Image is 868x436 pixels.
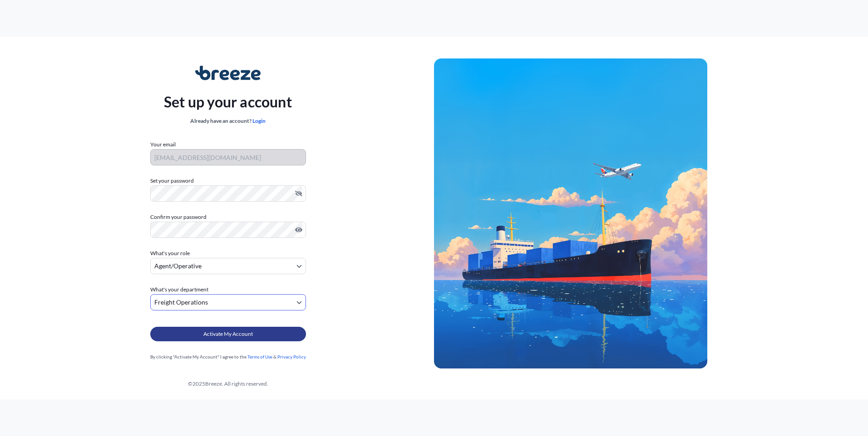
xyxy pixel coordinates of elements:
[247,354,272,359] a: Terms of Use
[150,176,306,185] label: Set your password
[154,298,208,307] span: Freight Operations
[295,226,302,233] button: Show password
[154,262,202,271] span: Agent/Operative
[164,116,292,126] div: Already have an account?
[150,285,208,294] span: What's your department
[22,379,434,388] div: © 2025 Breeze. All rights reserved.
[195,66,261,80] img: Breeze
[150,140,176,149] label: Your email
[150,294,306,310] button: Freight Operations
[164,91,292,113] p: Set up your account
[150,249,190,258] span: What's your role
[150,352,306,361] div: By clicking "Activate My Account" I agree to the &
[434,58,707,368] img: Ship illustration
[150,258,306,274] button: Agent/Operative
[295,190,302,197] button: Hide password
[252,117,266,124] a: Login
[150,149,306,165] input: Your email address
[150,213,306,222] label: Confirm your password
[150,327,306,341] button: Activate My Account
[277,354,306,359] a: Privacy Policy
[203,329,253,339] span: Activate My Account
